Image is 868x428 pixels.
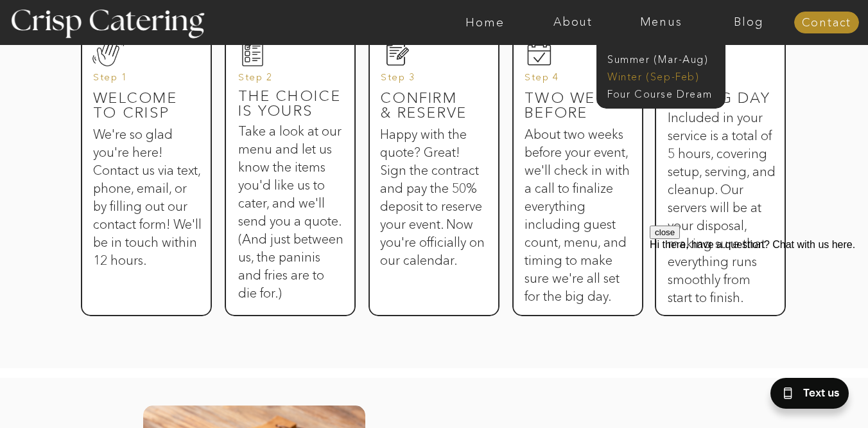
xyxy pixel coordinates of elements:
[93,125,202,298] h3: We're so glad you're here! Contact us via text, phone, email, or by filling out our contact form!...
[238,89,343,107] h3: The Choice is yours
[381,72,478,90] h3: Step 3
[607,69,713,82] a: Winter (Sep-Feb)
[607,52,722,64] a: Summer (Mar-Aug)
[380,125,485,298] h3: Happy with the quote? Great! Sign the contract and pay the 50% deposit to reserve your event. Now...
[650,226,868,380] iframe: podium webchat widget prompt
[525,125,630,298] h3: About two weeks before your event, we'll check in with a call to finalize everything including gu...
[238,72,335,90] h3: Step 2
[238,122,343,270] h3: Take a look at our menu and let us know the items you'd like us to cater, and we'll send you a qu...
[441,16,529,29] a: Home
[529,16,617,29] a: About
[380,91,498,125] h3: Confirm & reserve
[607,87,722,99] a: Four Course Dream
[668,109,776,281] h3: Included in your service is a total of 5 hours, covering setup, serving, and cleanup. Our servers...
[705,16,793,29] a: Blog
[93,91,198,109] h3: Welcome to Crisp
[617,16,705,29] a: Menus
[794,17,859,30] a: Contact
[525,72,621,90] h3: Step 4
[740,364,868,428] iframe: podium webchat widget bubble
[525,91,630,109] h3: Two weeks before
